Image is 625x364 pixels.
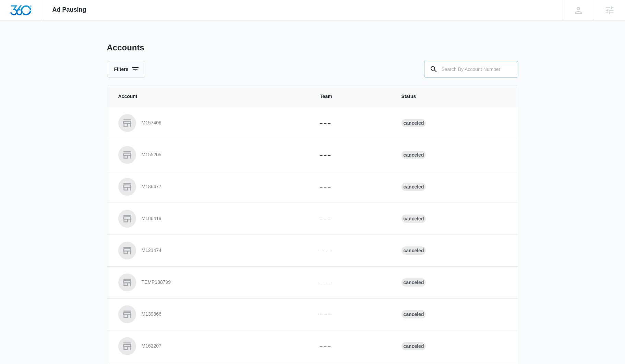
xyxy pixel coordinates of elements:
[401,246,426,255] div: Canceled
[401,119,426,127] div: Canceled
[401,215,426,223] div: Canceled
[52,6,86,13] span: Ad Pausing
[320,311,385,318] p: – – –
[401,310,426,318] div: Canceled
[320,93,385,100] span: Team
[107,61,145,77] button: Filters
[401,151,426,159] div: Canceled
[320,120,385,127] p: – – –
[118,178,303,196] a: M186477
[118,146,303,164] a: M155205
[320,151,385,159] p: – – –
[118,210,303,228] a: M186419
[401,278,426,287] div: Canceled
[320,279,385,286] p: – – –
[142,279,171,286] p: TEMP188799
[320,215,385,222] p: – – –
[142,183,161,190] p: M186477
[142,151,161,158] p: M155205
[118,242,303,259] a: M121474
[401,183,426,191] div: Canceled
[118,274,303,291] a: TEMP188799
[142,311,161,318] p: M139866
[107,43,144,53] h1: Accounts
[320,247,385,254] p: – – –
[320,183,385,191] p: – – –
[142,247,161,254] p: M121474
[142,120,161,126] p: M157406
[424,61,518,77] input: Search By Account Number
[401,93,507,100] span: Status
[118,93,303,100] span: Account
[401,342,426,350] div: Canceled
[142,343,161,350] p: M162207
[320,343,385,350] p: – – –
[118,337,303,355] a: M162207
[118,305,303,323] a: M139866
[142,215,161,222] p: M186419
[118,114,303,132] a: M157406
